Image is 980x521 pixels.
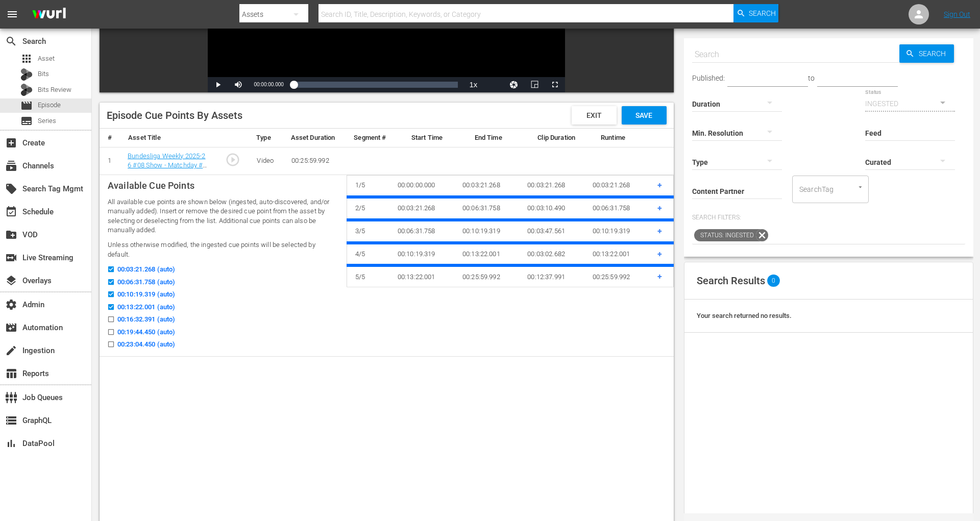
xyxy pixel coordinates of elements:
span: 00:23:04.450 (auto) [117,339,175,350]
td: 00:06:31.758 [389,220,454,243]
p: All available cue points are shown below (ingested, auto-discovered, and/or manually added). Inse... [108,197,338,235]
td: 00:25:59.992 [454,265,519,287]
button: Save [622,106,667,125]
td: 00:03:21.268 [519,175,584,196]
td: Video [249,147,283,175]
span: Job Queues [5,391,17,404]
span: Search [915,44,954,63]
span: Series [38,116,56,126]
td: 00:03:02.682 [519,243,584,266]
div: Bits Review [20,84,33,96]
td: 00:25:59.992 [584,265,649,287]
td: 3 / 5 [347,220,389,243]
span: Status: INGESTED [694,229,756,241]
div: Episode Cue Points By Assets [107,109,242,121]
td: 5 / 5 [347,265,389,287]
span: Asset [20,53,33,65]
span: Reports [5,367,17,380]
th: Asset Title [120,129,225,147]
span: GraphQL [5,414,17,427]
span: 00:03:21.268 (auto) [117,264,175,275]
span: Automation [5,321,17,334]
td: 2 / 5 [347,197,389,220]
span: Bits [38,69,49,79]
span: Episode [38,100,61,110]
td: 00:13:22.001 [389,265,454,287]
span: Search Results [697,275,765,287]
span: menu [6,8,18,20]
span: + [657,226,662,236]
span: Search [749,4,776,22]
span: 00:06:31.758 (auto) [117,277,175,287]
td: 00:12:37.991 [519,265,584,287]
th: End Time [467,129,530,147]
span: Overlays [5,275,17,287]
span: + [657,203,662,213]
td: 00:10:19.319 [454,220,519,243]
div: Progress Bar [294,82,458,88]
span: Your search returned no results. [697,312,792,319]
th: Clip Duration [529,129,593,147]
span: to [808,74,815,82]
span: Ingestion [5,344,17,357]
span: + [657,249,662,259]
span: Search [5,35,17,47]
button: Play [208,77,228,92]
span: Channels [5,160,17,172]
th: Asset Duration [283,129,346,147]
p: Available Cue Points [108,179,338,192]
td: 1 [100,147,119,175]
th: # [100,129,120,147]
td: 1 / 5 [347,175,389,196]
button: Jump To Time [504,77,524,92]
p: Unless otherwise modified, the ingested cue points will be selected by default. [108,240,338,259]
th: Start Time [403,129,467,147]
span: 00:19:44.450 (auto) [117,327,175,337]
td: 00:06:31.758 [584,197,649,220]
th: Type [248,129,282,147]
div: Bits [20,68,33,81]
td: 00:10:19.319 [389,243,454,266]
td: 00:13:22.001 [584,243,649,266]
td: 4 / 5 [347,243,389,266]
button: Search [733,4,778,22]
span: 0 [767,275,780,287]
td: 00:03:10.490 [519,197,584,220]
p: Search Filters: [692,213,965,222]
span: Schedule [5,206,17,218]
a: Bundesliga Weekly 2025-26 #08 Show - Matchday #06 | HD (ENG/ESP) [128,152,207,179]
th: Segment # [346,129,403,147]
span: Published: [692,74,725,82]
td: 00:03:47.561 [519,220,584,243]
span: Series [20,115,33,127]
span: Asset [38,54,55,64]
span: Bits Review [38,85,71,95]
button: Search [899,44,954,63]
span: + [657,180,662,190]
span: 00:00:00.000 [254,82,283,87]
div: INGESTED [865,89,955,118]
span: Admin [5,299,17,311]
td: 00:06:31.758 [454,197,519,220]
th: Runtime [593,129,656,147]
button: Fullscreen [545,77,565,92]
img: ans4CAIJ8jUAAAAAAAAAAAAAAAAAAAAAAAAgQb4GAAAAAAAAAAAAAAAAAAAAAAAAJMjXAAAAAAAAAAAAAAAAAAAAAAAAgAT5G... [24,3,73,27]
td: 00:10:19.319 [584,220,649,243]
span: 00:10:19.319 (auto) [117,289,175,300]
button: Playback Rate [463,77,483,92]
td: 00:25:59.992 [283,147,347,175]
span: 00:16:32.391 (auto) [117,314,175,325]
span: 00:13:22.001 (auto) [117,302,175,312]
span: VOD [5,229,17,241]
td: 00:03:21.268 [389,197,454,220]
span: Search Tag Mgmt [5,183,17,195]
button: Exit [572,106,617,125]
td: 00:13:22.001 [454,243,519,266]
span: Save [627,111,660,119]
a: Sign Out [944,10,970,18]
td: 00:00:00.000 [389,175,454,196]
span: DataPool [5,437,17,450]
button: Mute [228,77,249,92]
span: Exit [578,111,610,119]
span: Episode [20,100,33,112]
